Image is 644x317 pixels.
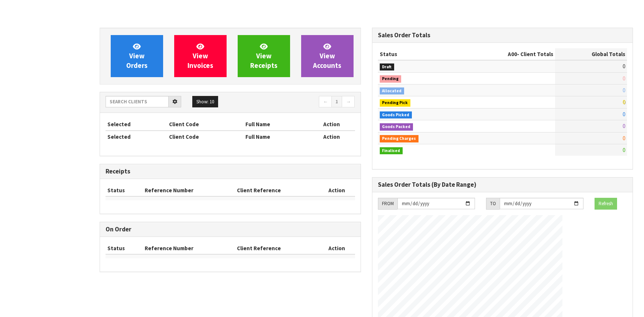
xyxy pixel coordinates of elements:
a: ← [319,96,332,108]
th: Reference Number [143,242,235,254]
span: 0 [623,111,625,118]
span: 0 [623,147,625,154]
th: Action [319,185,355,196]
span: 0 [623,123,625,130]
span: Pending [380,75,402,83]
span: 0 [623,135,625,142]
span: Finalised [380,147,403,155]
span: 0 [623,75,625,82]
span: 0 [623,87,625,94]
h3: Receipts [106,168,355,175]
th: Status [106,185,143,196]
th: Client Code [167,131,244,142]
div: TO [486,198,500,210]
a: ViewAccounts [301,35,354,77]
th: Client Reference [235,185,319,196]
h3: On Order [106,226,355,233]
th: Full Name [244,131,309,142]
span: Draft [380,63,395,71]
span: Goods Picked [380,111,412,119]
th: Global Totals [555,48,627,60]
th: Reference Number [143,185,235,196]
th: - Client Totals [460,48,555,60]
span: View Orders [126,42,148,70]
a: ViewInvoices [174,35,227,77]
a: ViewReceipts [238,35,290,77]
span: 0 [623,63,625,70]
span: Allocated [380,87,404,95]
span: Pending Pick [380,99,411,107]
h3: Sales Order Totals [378,32,627,39]
div: FROM [378,198,397,210]
th: Full Name [244,118,309,130]
h3: Sales Order Totals (By Date Range) [378,181,627,188]
span: Goods Packed [380,123,413,131]
span: A00 [508,51,517,58]
nav: Page navigation [236,96,355,109]
a: → [342,96,355,108]
button: Show: 10 [192,96,218,108]
th: Status [378,48,460,60]
th: Action [309,118,355,130]
span: View Invoices [187,42,213,70]
span: View Accounts [313,42,341,70]
input: Search clients [106,96,169,107]
th: Action [309,131,355,142]
span: 0 [623,99,625,106]
th: Selected [106,131,167,142]
th: Selected [106,118,167,130]
button: Refresh [595,198,617,210]
a: 1 [331,96,342,108]
th: Client Code [167,118,244,130]
th: Client Reference [235,242,319,254]
a: ViewOrders [111,35,163,77]
span: View Receipts [250,42,278,70]
span: Pending Charges [380,135,419,142]
th: Status [106,242,143,254]
th: Action [319,242,355,254]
